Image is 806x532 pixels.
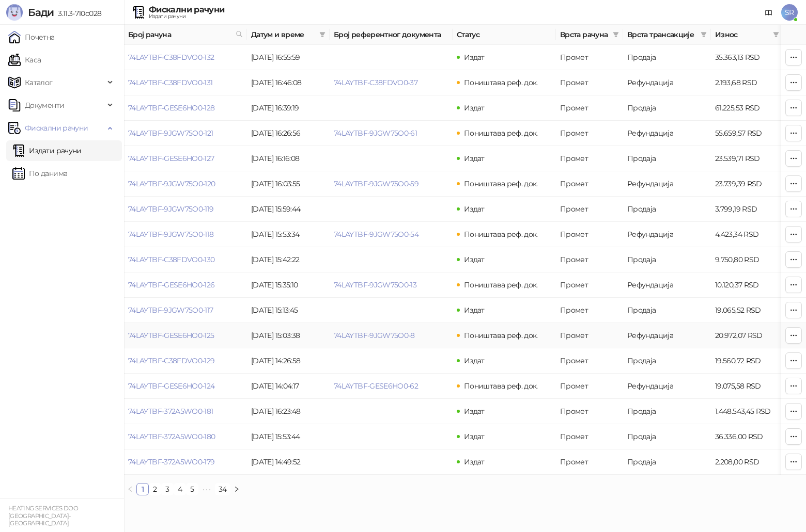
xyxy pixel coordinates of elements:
[247,70,330,95] td: [DATE] 16:46:08
[128,305,213,315] a: 74LAYTBF-9JGW75O0-117
[699,27,709,42] span: filter
[149,14,224,19] div: Издати рачуни
[234,486,240,492] span: right
[149,6,224,14] div: Фискални рачуни
[124,483,136,495] li: Претходна страна
[773,31,779,38] span: filter
[613,31,619,38] span: filter
[128,179,215,188] a: 74LAYTBF-9JGW75O0-120
[247,424,330,449] td: [DATE] 15:53:44
[247,247,330,272] td: [DATE] 15:42:22
[464,432,485,441] span: Издат
[623,45,711,70] td: Продаја
[334,230,419,239] a: 74LAYTBF-9JGW75O0-54
[464,154,485,163] span: Издат
[128,53,214,62] a: 74LAYTBF-C38FDVO0-132
[623,323,711,348] td: Рефундација
[247,222,330,247] td: [DATE] 15:53:34
[247,197,330,222] td: [DATE] 15:59:44
[128,407,213,416] a: 74LAYTBF-372A5WO0-181
[464,230,538,239] span: Поништава реф. док.
[556,298,623,323] td: Промет
[124,483,136,495] button: left
[137,483,148,495] a: 1
[711,95,783,121] td: 61.225,53 RSD
[711,348,783,374] td: 19.560,72 RSD
[54,9,101,18] span: 3.11.3-710c028
[174,483,185,495] a: 4
[701,31,707,38] span: filter
[198,483,215,495] li: Следећих 5 Страна
[556,247,623,272] td: Промет
[124,424,247,449] td: 74LAYTBF-372A5WO0-180
[334,280,416,289] a: 74LAYTBF-9JGW75O0-13
[247,374,330,399] td: [DATE] 14:04:17
[124,247,247,272] td: 74LAYTBF-C38FDVO0-130
[124,374,247,399] td: 74LAYTBF-GESE6HO0-124
[128,255,215,264] a: 74LAYTBF-C38FDVO0-130
[161,483,174,495] li: 3
[556,323,623,348] td: Промет
[8,27,55,47] a: Почетна
[623,272,711,298] td: Рефундација
[464,255,485,264] span: Издат
[623,197,711,222] td: Продаја
[247,95,330,121] td: [DATE] 16:39:19
[128,457,215,466] a: 74LAYTBF-372A5WO0-179
[128,78,213,87] a: 74LAYTBF-C38FDVO0-131
[247,449,330,475] td: [DATE] 14:49:52
[124,45,247,70] td: 74LAYTBF-C38FDVO0-132
[711,222,783,247] td: 4.423,34 RSD
[464,305,485,315] span: Издат
[715,29,769,40] span: Износ
[215,483,230,495] li: 34
[556,374,623,399] td: Промет
[12,140,82,161] a: Издати рачуни
[149,483,161,495] li: 2
[711,70,783,95] td: 2.193,68 RSD
[464,53,485,62] span: Издат
[556,222,623,247] td: Промет
[124,449,247,475] td: 74LAYTBF-372A5WO0-179
[128,331,214,340] a: 74LAYTBF-GESE6HO0-125
[781,4,798,21] span: SR
[711,298,783,323] td: 19.065,52 RSD
[761,4,777,21] a: Документација
[623,374,711,399] td: Рефундација
[25,118,88,138] span: Фискални рачуни
[186,483,198,495] li: 5
[711,399,783,424] td: 1.448.543,45 RSD
[247,146,330,171] td: [DATE] 16:16:08
[334,128,417,138] a: 74LAYTBF-9JGW75O0-61
[623,348,711,374] td: Продаја
[334,381,418,391] a: 74LAYTBF-GESE6HO0-62
[623,95,711,121] td: Продаја
[247,121,330,146] td: [DATE] 16:26:56
[611,27,621,42] span: filter
[124,197,247,222] td: 74LAYTBF-9JGW75O0-119
[556,171,623,197] td: Промет
[247,45,330,70] td: [DATE] 16:55:59
[711,424,783,449] td: 36.336,00 RSD
[711,197,783,222] td: 3.799,19 RSD
[251,29,315,40] span: Датум и време
[556,399,623,424] td: Промет
[464,128,538,138] span: Поништава реф. док.
[247,323,330,348] td: [DATE] 15:03:38
[556,45,623,70] td: Промет
[6,4,23,21] img: Logo
[464,78,538,87] span: Поништава реф. док.
[334,331,415,340] a: 74LAYTBF-9JGW75O0-8
[319,31,326,38] span: filter
[230,483,243,495] li: Следећа страна
[464,204,485,214] span: Издат
[187,483,198,495] a: 5
[128,432,215,441] a: 74LAYTBF-372A5WO0-180
[464,280,538,289] span: Поништава реф. док.
[8,50,41,70] a: Каса
[136,483,149,495] li: 1
[556,25,623,45] th: Врста рачуна
[711,171,783,197] td: 23.739,39 RSD
[124,222,247,247] td: 74LAYTBF-9JGW75O0-118
[623,247,711,272] td: Продаја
